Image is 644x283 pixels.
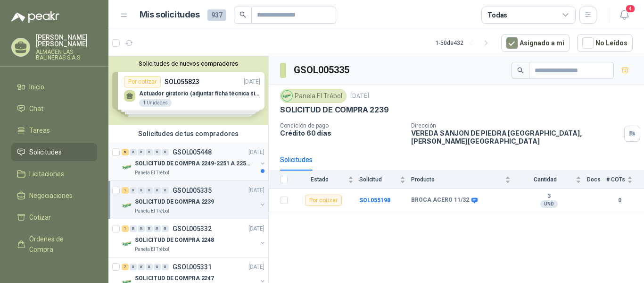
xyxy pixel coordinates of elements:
[606,196,633,205] b: 0
[173,225,212,232] p: GSOL005332
[11,143,97,161] a: Solicitudes
[154,187,161,194] div: 0
[135,207,169,215] p: Panela El Trébol
[411,197,469,204] b: BROCA ACERO 11/32
[122,185,266,215] a: 1 0 0 0 0 0 GSOL005335[DATE] Company LogoSOLICITUD DE COMPRA 2239Panela El Trébol
[135,159,252,168] p: SOLICITUD DE COMPRA 2249-2251 A 2256-2258 Y 2262
[135,169,169,177] p: Panela El Trébol
[239,11,246,18] span: search
[138,225,145,232] div: 0
[29,82,44,92] span: Inicio
[138,187,145,194] div: 0
[36,34,97,47] p: [PERSON_NAME] [PERSON_NAME]
[11,208,97,226] a: Cotizar
[173,187,212,194] p: GSOL005335
[516,176,574,183] span: Cantidad
[11,187,97,205] a: Negociaciones
[108,125,268,143] div: Solicitudes de tus compradores
[130,149,137,155] div: 0
[135,236,214,245] p: SOLICITUD DE COMPRA 2248
[282,91,292,101] img: Company Logo
[11,100,97,118] a: Chat
[411,176,503,183] span: Producto
[587,171,606,189] th: Docs
[280,129,404,137] p: Crédito 60 días
[122,223,266,253] a: 1 0 0 0 0 0 GSOL005332[DATE] Company LogoSOLICITUD DE COMPRA 2248Panela El Trébol
[517,67,524,74] span: search
[280,105,389,115] p: SOLICITUD DE COMPRA 2239
[130,264,137,270] div: 0
[540,200,558,208] div: UND
[122,264,129,270] div: 7
[248,186,264,195] p: [DATE]
[29,125,50,136] span: Tareas
[294,63,351,77] h3: GSOL005335
[29,103,43,114] span: Chat
[616,7,633,24] button: 4
[138,264,145,270] div: 0
[29,234,88,255] span: Órdenes de Compra
[516,171,587,189] th: Cantidad
[108,56,268,125] div: Solicitudes de nuevos compradoresPor cotizarSOL055823[DATE] Actuador giratorio (adjuntar ficha té...
[122,238,133,249] img: Company Logo
[154,149,161,155] div: 0
[135,274,214,283] p: SOLICITUD DE COMPRA 2247
[577,34,633,52] button: No Leídos
[154,225,161,232] div: 0
[135,246,169,253] p: Panela El Trébol
[140,8,200,22] h1: Mis solicitudes
[359,176,398,183] span: Solicitud
[359,197,390,204] a: SOL055198
[112,60,264,67] button: Solicitudes de nuevos compradores
[146,225,153,232] div: 0
[293,171,359,189] th: Estado
[411,122,620,129] p: Dirección
[11,78,97,96] a: Inicio
[162,149,169,155] div: 0
[130,225,137,232] div: 0
[248,263,264,272] p: [DATE]
[122,149,129,155] div: 6
[436,35,494,51] div: 1 - 50 de 432
[11,11,59,23] img: Logo peakr
[606,176,625,183] span: # COTs
[280,154,313,165] div: Solicitudes
[280,122,404,129] p: Condición de pago
[122,225,129,232] div: 1
[36,49,97,60] p: ALMACEN LAS BALINERAS S.A.S
[606,171,644,189] th: # COTs
[248,224,264,233] p: [DATE]
[146,149,153,155] div: 0
[207,9,226,21] span: 937
[173,264,212,270] p: GSOL005331
[162,187,169,194] div: 0
[122,146,266,177] a: 6 0 0 0 0 0 GSOL005448[DATE] Company LogoSOLICITUD DE COMPRA 2249-2251 A 2256-2258 Y 2262Panela E...
[138,149,145,155] div: 0
[516,193,581,200] b: 3
[162,264,169,270] div: 0
[359,171,411,189] th: Solicitud
[130,187,137,194] div: 0
[154,264,161,270] div: 0
[29,147,62,157] span: Solicitudes
[29,212,51,223] span: Cotizar
[248,148,264,157] p: [DATE]
[411,129,620,145] p: VEREDA SANJON DE PIEDRA [GEOGRAPHIC_DATA] , [PERSON_NAME][GEOGRAPHIC_DATA]
[162,225,169,232] div: 0
[280,89,347,103] div: Panela El Trébol
[135,197,214,206] p: SOLICITUD DE COMPRA 2239
[122,200,133,211] img: Company Logo
[122,187,129,194] div: 1
[29,169,64,179] span: Licitaciones
[305,195,342,206] div: Por cotizar
[11,165,97,183] a: Licitaciones
[293,176,346,183] span: Estado
[122,162,133,173] img: Company Logo
[411,171,516,189] th: Producto
[625,4,636,13] span: 4
[29,190,73,201] span: Negociaciones
[11,230,97,258] a: Órdenes de Compra
[350,92,369,101] p: [DATE]
[501,34,570,52] button: Asignado a mi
